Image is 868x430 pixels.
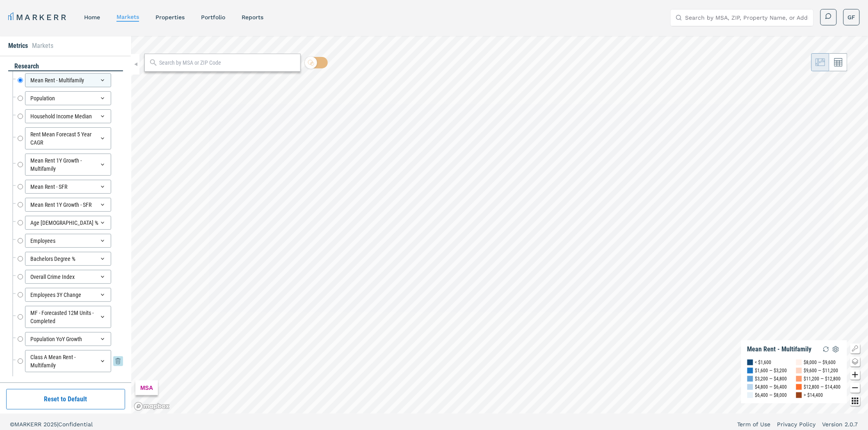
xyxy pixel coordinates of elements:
a: Version 2.0.7 [822,420,858,428]
a: Privacy Policy [777,420,816,428]
div: Age [DEMOGRAPHIC_DATA] % [25,216,111,230]
div: Mean Rent 1Y Growth - Multifamily [25,154,111,176]
div: < $1,600 [755,358,772,367]
a: home [84,14,100,20]
a: MARKERR [8,11,68,23]
a: Portfolio [201,14,225,20]
div: Rent Mean Forecast 5 Year CAGR [25,127,111,149]
button: Other options map button [850,396,860,406]
span: MARKERR [14,421,43,428]
button: Zoom in map button [850,370,860,380]
a: Term of Use [738,420,771,428]
div: $3,200 — $4,800 [755,375,787,383]
li: Metrics [8,41,28,51]
span: 2025 | [43,421,58,428]
button: Show/Hide Legend Map Button [850,344,860,353]
div: > $14,400 [804,391,823,399]
div: Employees 3Y Change [25,288,111,302]
div: Bachelors Degree % [25,252,111,266]
div: MF - Forecasted 12M Units - Completed [25,306,111,328]
div: $6,400 — $8,000 [755,391,787,399]
span: GF [848,13,856,21]
input: Search by MSA or ZIP Code [159,59,296,67]
div: MSA [135,380,158,395]
li: Markets [32,41,53,51]
div: $12,800 — $14,400 [804,383,841,391]
div: Household Income Median [25,109,111,123]
div: Employees [25,234,111,248]
img: Reload Legend [821,344,831,354]
a: reports [242,14,263,20]
a: markets [116,14,139,20]
button: Zoom out map button [850,383,860,393]
img: Settings [831,344,841,354]
div: $9,600 — $11,200 [804,367,838,375]
span: © [10,421,14,428]
div: Population [25,91,111,105]
div: Class A Mean Rent - Multifamily [25,350,111,372]
div: Mean Rent - Multifamily [25,73,111,87]
div: Population YoY Growth [25,332,111,346]
div: Mean Rent - SFR [25,180,111,194]
div: $11,200 — $12,800 [804,375,841,383]
div: $4,800 — $6,400 [755,383,787,391]
div: $1,600 — $3,200 [755,367,787,375]
span: Confidential [58,421,93,428]
div: $8,000 — $9,600 [804,358,836,367]
input: Search by MSA, ZIP, Property Name, or Address [685,9,809,26]
div: Mean Rent - Multifamily [747,345,812,353]
button: Change style map button [850,357,860,367]
div: Mean Rent 1Y Growth - SFR [25,198,111,212]
button: Reset to Default [6,389,125,410]
div: research [8,62,123,71]
div: Overall Crime Index [25,270,111,284]
a: Mapbox logo [134,402,170,411]
button: GF [843,9,860,25]
a: properties [155,14,185,20]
